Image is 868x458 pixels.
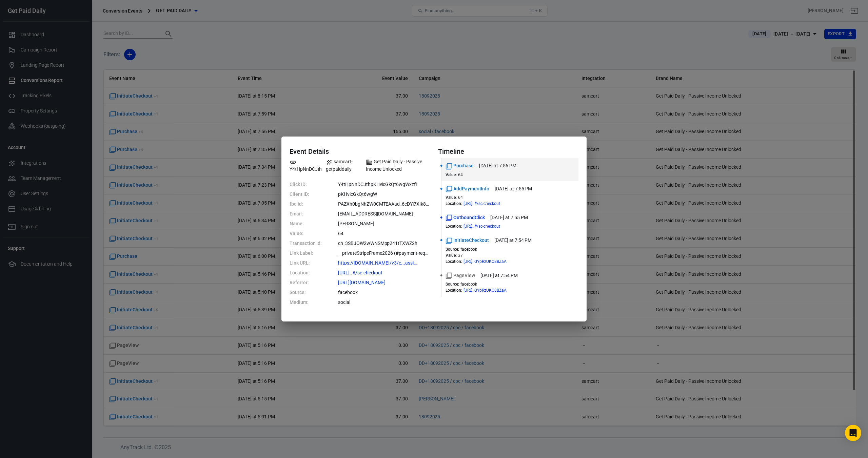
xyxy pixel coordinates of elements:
[458,253,463,258] span: 37
[446,247,459,252] dt: Source :
[338,270,395,275] span: https://getpaiddaily.samcart.com/products/get-paid-daily-passive-income-unlocked?fbclid=PAZXh0bgN...
[446,237,489,244] span: Standard event name
[290,250,322,257] dt: Link Label:
[290,201,322,208] dt: fbclid:
[446,259,462,264] dt: Location :
[366,158,430,172] span: Brand name
[479,162,516,169] time: 2025-09-25T19:56:10+02:00
[338,201,430,208] dd: PAZXh0bgNhZW0CMTEAAad_6cDYi7XIk8R8t2Lk3XU7dOJ6OSaKbq0gZw6FjDMJiYMMIbdnoEJ-PW203w_aem_LfobZawWrGYp...
[446,288,462,293] dt: Location :
[290,210,322,217] dt: Email:
[446,185,489,192] span: Standard event name
[460,247,477,252] span: facebook
[463,202,512,206] span: https://getpaiddaily.samcart.com/products/get-paid-daily-passive-income-unlocked?fbclid=PAZXh0bgN...
[446,172,457,177] dt: Value :
[463,224,512,228] span: https://getpaiddaily.samcart.com/products/get-paid-daily-passive-income-unlocked?fbclid=PAZXh0bgN...
[290,259,322,267] dt: Link URL:
[495,185,532,192] time: 2025-09-25T19:55:51+02:00
[446,272,475,279] span: Standard event name
[338,240,430,247] dd: ch_3SBJOW2wWNSMpp241tTXWZ2h
[338,299,430,306] dd: social
[458,195,463,200] span: 64
[290,181,322,188] dt: Click ID:
[290,240,322,247] dt: Transaction Id:
[290,191,322,198] dt: Client ID:
[446,201,462,206] dt: Location :
[290,158,322,172] span: Property
[845,425,861,441] div: Open Intercom Messenger
[290,147,430,155] h4: Event Details
[338,261,430,265] span: https://js.stripe.com/v3/elements-inner-payment-request-cf3b2b2a95ae6a19753282eeac17e86a.html#__s...
[438,147,578,155] h4: Timeline
[290,279,322,286] dt: Referrer:
[338,181,430,188] dd: Y4tHpNnDCJthpKHvicGkQt6wgWxzfi
[290,220,322,227] dt: Name:
[480,272,518,279] time: 2025-09-25T19:54:13+02:00
[338,220,430,227] dd: Pryanka Patel
[463,288,519,292] span: https://getpaiddaily.samcart.com/products/get-paid-daily-passive-income-unlocked?fbclid=PAZXh0bgN...
[338,289,430,296] dd: facebook
[446,162,474,169] span: Standard event name
[446,214,485,221] span: Standard event name
[494,237,532,244] time: 2025-09-25T19:54:13+02:00
[446,253,457,258] dt: Value :
[290,230,322,237] dt: Value:
[338,210,430,217] dd: digitalbybrowngirl12@gmail.com
[290,289,322,296] dt: Source:
[446,282,459,287] dt: Source :
[490,214,528,221] time: 2025-09-25T19:55:33+02:00
[290,299,322,306] dt: Medium:
[458,172,463,177] span: 64
[338,230,430,237] dd: 64
[338,191,430,198] dd: pKHvicGkQt6wgW
[326,158,362,172] span: Integration
[338,250,430,257] dd: __privateStripeFrame2026 (#payment-request-button)
[446,195,457,200] dt: Value :
[290,269,322,276] dt: Location:
[463,259,519,264] span: https://getpaiddaily.samcart.com/products/get-paid-daily-passive-income-unlocked?fbclid=PAZXh0bgN...
[460,282,477,287] span: facebook
[338,280,398,285] span: https://l.instagram.com/
[446,224,462,229] dt: Location :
